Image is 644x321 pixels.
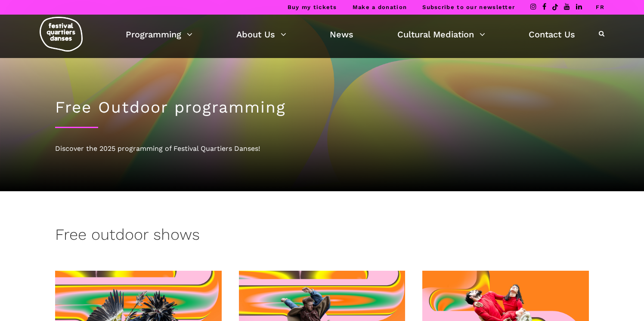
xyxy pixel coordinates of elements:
[397,27,485,42] a: Cultural Mediation
[353,4,407,10] a: Make a donation
[55,98,589,117] h1: Free Outdoor programming
[55,143,589,154] div: Discover the 2025 programming of Festival Quartiers Danses!
[529,27,575,42] a: Contact Us
[55,226,200,247] h3: Free outdoor shows
[40,17,83,52] img: logo-fqd-med
[596,4,604,10] a: FR
[422,4,515,10] a: Subscribe to our newsletter
[236,27,286,42] a: About Us
[288,4,337,10] a: Buy my tickets
[126,27,192,42] a: Programming
[330,27,353,42] a: News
